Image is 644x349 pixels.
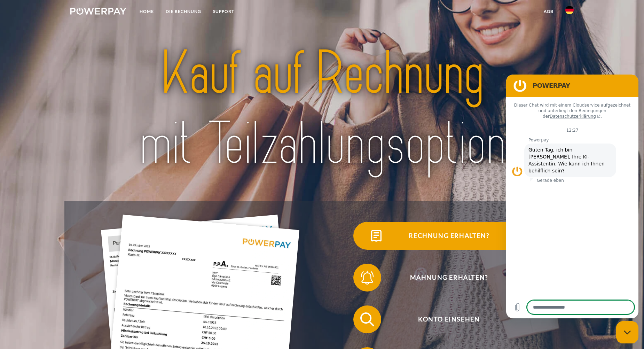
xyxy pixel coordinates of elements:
img: de [565,6,574,14]
img: qb_bill.svg [368,227,385,245]
img: qb_bell.svg [359,269,376,286]
span: Rechnung erhalten? [364,222,534,250]
button: Rechnung erhalten? [353,222,534,250]
img: logo-powerpay-white.svg [70,8,126,15]
iframe: Schaltfläche zum Öffnen des Messaging-Fensters; Konversation läuft [616,321,638,343]
button: Mahnung erhalten? [353,264,534,292]
span: Konto einsehen [364,305,534,333]
a: DIE RECHNUNG [160,5,207,18]
span: Mahnung erhalten? [364,264,534,292]
button: Konto einsehen [353,305,534,333]
iframe: Messaging-Fenster [506,75,638,318]
a: Home [134,5,160,18]
img: title-powerpay_de.svg [95,35,549,183]
a: agb [538,5,559,18]
img: qb_search.svg [359,311,376,328]
a: SUPPORT [207,5,240,18]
